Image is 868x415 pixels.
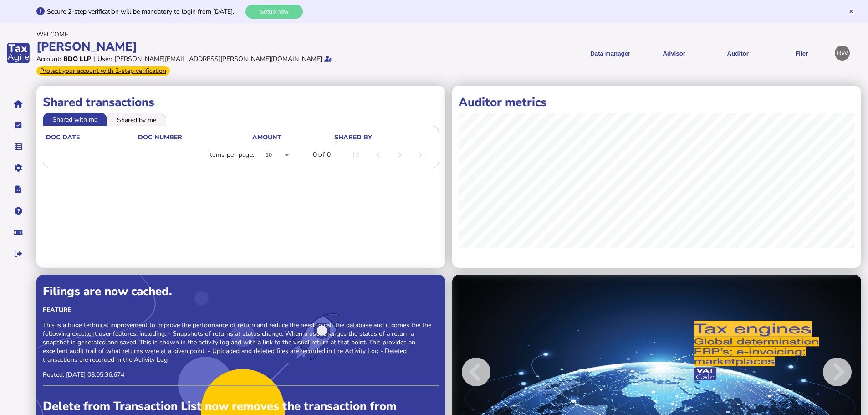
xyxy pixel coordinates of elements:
[245,5,303,19] button: Setup now
[36,30,431,39] div: Welcome
[47,7,243,16] div: Secure 2-step verification will be mandatory to login from [DATE].
[43,306,439,314] div: Feature
[36,39,431,55] div: [PERSON_NAME]
[208,150,255,159] div: Items per page:
[46,133,137,142] div: doc date
[459,94,855,110] h1: Auditor metrics
[43,94,439,110] h1: Shared transactions
[835,46,850,61] div: Profile settings
[9,137,28,156] button: Data manager
[138,133,251,142] div: doc number
[313,150,331,159] div: 0 of 0
[436,42,831,64] menu: navigate products
[334,133,372,142] div: shared by
[43,113,107,125] li: Shared with me
[9,94,28,113] button: Home
[645,42,703,64] button: Shows a dropdown of VAT Advisor options
[97,55,112,63] div: User:
[138,133,182,142] div: doc number
[63,55,91,63] div: BDO LLP
[709,42,766,64] button: Auditor
[9,180,28,199] button: Developer hub links
[9,244,28,263] button: Sign out
[9,116,28,135] button: Tasks
[582,42,639,64] button: Shows a dropdown of Data manager options
[46,133,80,142] div: doc date
[36,55,61,63] div: Account:
[334,133,434,142] div: shared by
[93,55,95,63] div: |
[107,113,166,125] li: Shared by me
[848,8,854,15] button: Hide message
[9,159,28,178] button: Manage settings
[9,223,28,242] button: Raise a support ticket
[773,42,830,64] button: Filer
[43,283,439,299] div: Filings are now cached.
[252,133,281,142] div: Amount
[9,201,28,220] button: Help pages
[36,66,170,76] div: From Oct 1, 2025, 2-step verification will be required to login. Set it up now...
[43,321,439,364] p: This is a huge technical improvement to improve the performance of return and reduce the need to ...
[114,55,322,63] div: [PERSON_NAME][EMAIL_ADDRESS][PERSON_NAME][DOMAIN_NAME]
[252,133,333,142] div: Amount
[324,56,332,62] i: Email verified
[43,370,439,379] p: Posted: [DATE] 08:05:36.674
